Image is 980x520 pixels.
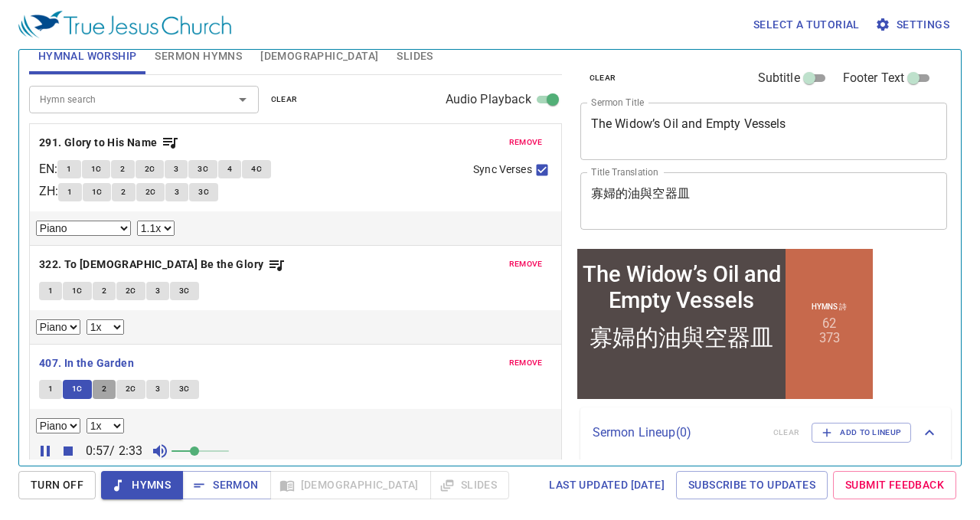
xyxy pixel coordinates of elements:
[165,160,188,178] button: 3
[101,471,183,499] button: Hymns
[182,471,270,499] button: Sermon
[63,380,92,398] button: 1C
[39,133,158,152] b: 291. Glory to His Name
[218,160,241,178] button: 4
[136,183,165,201] button: 2C
[591,116,937,146] textarea: The Widow’s Oil and Empty Vessels
[260,47,378,66] span: [DEMOGRAPHIC_DATA]
[113,476,171,495] span: Hymns
[155,382,160,396] span: 3
[509,136,543,149] span: remove
[473,162,531,178] span: Sync Verses
[198,162,208,176] span: 3C
[39,160,57,178] p: EN :
[39,133,179,152] button: 291. Glory to His Name
[146,282,169,300] button: 3
[446,90,531,109] span: Audio Playback
[136,160,165,178] button: 2C
[242,160,271,178] button: 4C
[39,354,137,373] button: 407. In the Garden
[590,71,616,85] span: clear
[500,133,552,152] button: remove
[91,162,102,176] span: 1C
[82,160,111,178] button: 1C
[72,284,83,298] span: 1C
[72,382,83,396] span: 1C
[843,69,905,87] span: Footer Text
[121,185,126,199] span: 2
[137,221,175,236] select: Playback Rate
[102,382,106,396] span: 2
[845,476,944,495] span: Submit Feedback
[580,407,952,458] div: Sermon Lineup(0)clearAdd to Lineup
[170,380,199,398] button: 3C
[500,354,552,372] button: remove
[18,471,96,499] button: Turn Off
[593,424,761,442] p: Sermon Lineup ( 0 )
[92,185,103,199] span: 1C
[111,160,134,178] button: 2
[194,476,258,495] span: Sermon
[170,282,199,300] button: 3C
[271,93,298,106] span: clear
[822,426,901,440] span: Add to Lineup
[145,185,156,199] span: 2C
[397,47,433,66] span: Slides
[39,354,134,373] b: 407. In the Garden
[688,476,815,495] span: Subscribe to Updates
[165,183,188,201] button: 3
[179,382,190,396] span: 3C
[18,11,231,38] img: True Jesus Church
[878,15,949,34] span: Settings
[57,160,80,178] button: 1
[175,185,179,199] span: 3
[48,382,53,396] span: 1
[39,255,264,274] b: 322. To [DEMOGRAPHIC_DATA] Be the Glory
[747,11,866,39] button: Select a tutorial
[58,183,81,201] button: 1
[509,356,543,370] span: remove
[102,284,106,298] span: 2
[543,471,671,499] a: Last updated [DATE]
[758,69,800,87] span: Subtitle
[36,221,131,236] select: Select Track
[116,380,145,398] button: 2C
[38,47,137,66] span: Hymnal Worship
[63,282,92,300] button: 1C
[87,319,124,335] select: Playback Rate
[126,382,136,396] span: 2C
[80,442,149,460] p: 0:57 / 2:33
[93,282,116,300] button: 2
[126,284,136,298] span: 2C
[31,476,83,495] span: Turn Off
[232,89,253,110] button: Open
[145,162,155,176] span: 2C
[155,47,242,66] span: Sermon Hymns
[179,284,190,298] span: 3C
[112,183,135,201] button: 2
[753,15,860,34] span: Select a tutorial
[872,11,955,39] button: Settings
[574,246,876,402] iframe: from-child
[676,471,828,499] a: Subscribe to Updates
[580,69,626,87] button: clear
[36,319,80,335] select: Select Track
[93,380,116,398] button: 2
[262,90,307,109] button: clear
[48,284,53,298] span: 1
[549,476,665,495] span: Last updated [DATE]
[36,418,80,433] select: Select Track
[120,162,125,176] span: 2
[39,282,62,300] button: 1
[812,423,911,443] button: Add to Lineup
[39,182,58,201] p: ZH :
[509,257,543,271] span: remove
[227,162,232,176] span: 4
[67,185,72,199] span: 1
[39,380,62,398] button: 1
[833,471,956,499] a: Submit Feedback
